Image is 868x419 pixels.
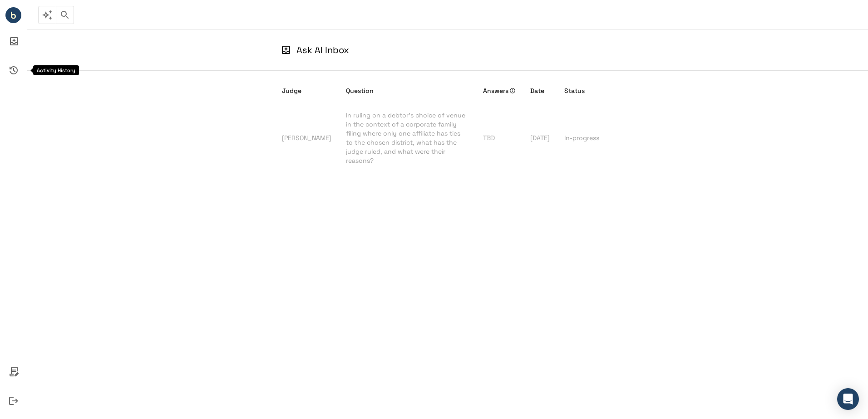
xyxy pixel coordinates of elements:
th: Question [339,78,476,103]
p: Ask AI Inbox [296,43,349,57]
th: Judge [282,78,339,103]
div: Activity History [33,65,79,75]
span: Depth: Quick [346,111,465,165]
td: [DATE] [523,103,557,172]
td: [PERSON_NAME] [282,103,339,172]
svg: Ask AI analyzed and summarized answers from this many transcripts. [509,88,516,94]
span: Answers [483,85,516,96]
td: In-progress [557,103,607,172]
th: Date [523,78,557,103]
td: TBD [476,103,523,172]
th: Status [557,78,607,103]
div: Open Intercom Messenger [837,388,859,410]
